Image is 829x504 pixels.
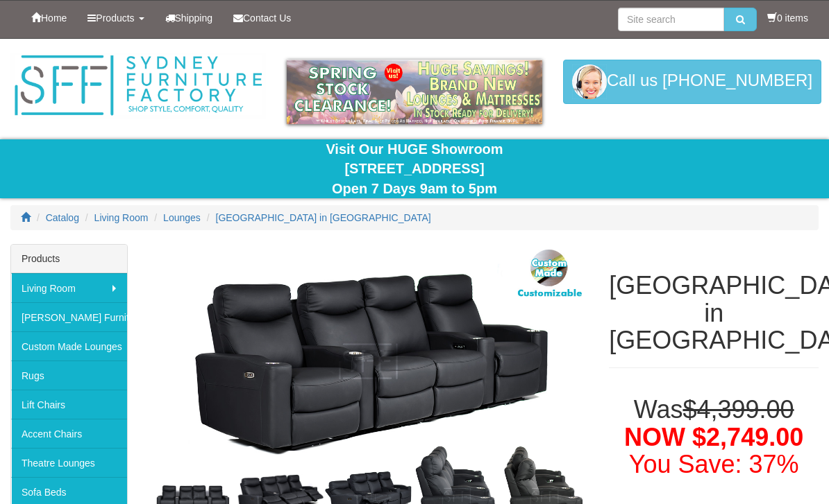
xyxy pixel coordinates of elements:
[11,419,127,448] a: Accent Chairs
[609,396,819,478] h1: Was
[155,1,224,35] a: Shipping
[94,212,149,223] a: Living Room
[175,12,213,24] span: Shipping
[11,245,127,273] div: Products
[11,331,127,360] a: Custom Made Lounges
[77,1,154,35] a: Products
[624,423,803,451] span: NOW $2,749.00
[10,53,266,119] img: Sydney Furniture Factory
[21,1,77,35] a: Home
[96,12,134,24] span: Products
[609,272,819,354] h1: [GEOGRAPHIC_DATA] in [GEOGRAPHIC_DATA]
[683,395,794,424] del: $4,399.00
[287,60,542,124] img: spring-sale.gif
[243,12,291,24] span: Contact Us
[46,212,79,223] a: Catalog
[11,390,127,419] a: Lift Chairs
[223,1,301,35] a: Contact Us
[767,11,808,25] li: 0 items
[11,360,127,390] a: Rugs
[41,12,67,24] span: Home
[618,8,724,31] input: Site search
[163,212,201,223] a: Lounges
[629,450,799,478] font: You Save: 37%
[11,273,127,302] a: Living Room
[11,302,127,331] a: [PERSON_NAME] Furniture
[10,139,819,199] div: Visit Our HUGE Showroom [STREET_ADDRESS] Open 7 Days 9am to 5pm
[216,212,431,223] a: [GEOGRAPHIC_DATA] in [GEOGRAPHIC_DATA]
[11,448,127,477] a: Theatre Lounges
